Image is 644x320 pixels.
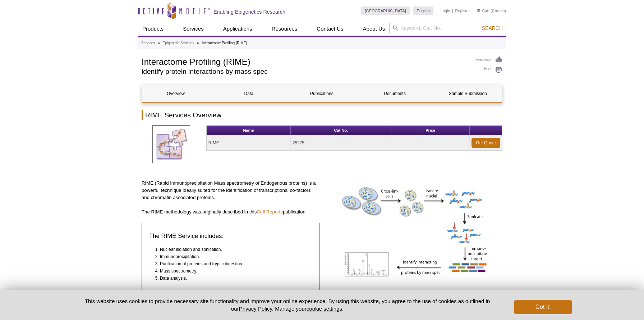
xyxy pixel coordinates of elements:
a: Epigenetic Services [162,40,194,46]
li: Purification of proteins and tryptic digestion. [160,260,305,267]
a: Documents [361,85,429,102]
p: RIME (Rapid Immunoprecipitation Mass spectrometry of Endogenous proteins) is a powerful technique... [142,180,319,201]
li: (0 items) [477,6,506,15]
li: Mass spectrometry. [160,267,305,275]
a: Cell Reports [257,209,283,215]
a: Products [138,22,168,36]
p: The RIME methodology was originally described in this publication. [142,208,319,216]
td: 25275 [291,135,392,151]
a: Register [455,8,470,13]
h1: Interactome Profiling (RIME) [142,56,468,67]
a: About Us [359,22,390,36]
a: Sample Submission [434,85,502,102]
a: [GEOGRAPHIC_DATA] [361,6,410,15]
li: » [158,41,160,45]
a: Resources [267,22,302,36]
button: Search [480,25,505,31]
a: Cart [477,8,489,13]
td: RIME [207,135,291,151]
button: cookie settings [307,306,342,312]
a: Get Quote [471,138,500,148]
a: Publications [288,85,355,102]
img: Your Cart [477,9,480,12]
a: Services [179,22,208,36]
a: English [413,6,433,15]
li: Interactome Profiling (RIME) [202,41,247,45]
a: Services [141,40,155,46]
li: Nuclear isolation and sonication. [160,246,305,253]
h2: RIME Services Overview [142,110,502,120]
h2: identify protein interactions by mass spec [142,68,468,75]
a: Overview [142,85,210,102]
a: Privacy Policy [239,306,272,312]
li: | [452,6,453,15]
a: Contact Us [312,22,348,36]
a: Data [215,85,282,102]
li: Data analysis. [160,275,305,282]
th: Cat No. [291,126,392,135]
h3: The RIME Service includes: [149,232,312,240]
span: Search [482,25,503,31]
th: Name [207,126,291,135]
button: Got it! [514,300,572,314]
li: » [197,41,199,45]
p: This website uses cookies to provide necessary site functionality and improve your online experie... [72,297,502,312]
th: Price [391,126,470,135]
h2: Enabling Epigenetics Research [213,9,285,15]
img: RIME Service [152,125,190,163]
a: Feedback [475,56,502,64]
a: Login [441,8,450,13]
li: Immunoprecipitation. [160,253,305,260]
input: Keyword, Cat. No. [389,22,506,34]
a: Applications [219,22,257,36]
img: RIME Method [337,180,490,287]
a: Print [475,66,502,73]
